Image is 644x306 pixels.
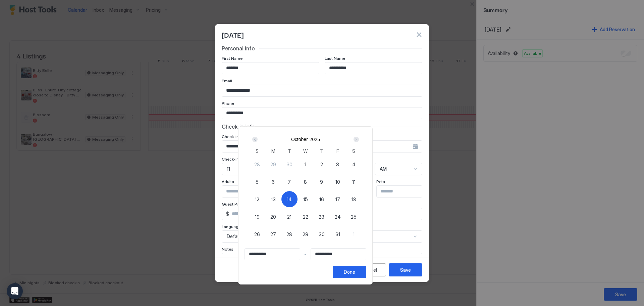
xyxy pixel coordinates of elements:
[351,213,357,220] span: 25
[287,213,291,220] span: 21
[251,135,260,143] button: Prev
[330,226,346,242] button: 31
[352,178,356,185] span: 11
[319,231,325,238] span: 30
[346,156,362,172] button: 4
[265,191,281,207] button: 13
[281,226,298,242] button: 28
[344,268,355,275] div: Done
[254,231,260,238] span: 26
[287,196,292,203] span: 14
[281,156,298,172] button: 30
[314,191,330,207] button: 16
[346,174,362,190] button: 11
[305,161,306,168] span: 1
[255,196,259,203] span: 12
[249,226,265,242] button: 26
[320,147,323,155] span: T
[298,209,314,225] button: 22
[335,231,340,238] span: 31
[352,196,356,203] span: 18
[270,161,276,168] span: 29
[298,226,314,242] button: 29
[272,178,275,185] span: 6
[314,209,330,225] button: 23
[288,147,291,155] span: T
[311,249,366,260] input: Input Field
[303,147,308,155] span: W
[304,251,307,257] span: -
[335,196,340,203] span: 17
[7,283,23,299] div: Open Intercom Messenger
[314,174,330,190] button: 9
[298,174,314,190] button: 8
[298,156,314,172] button: 1
[320,161,323,168] span: 2
[271,196,276,203] span: 13
[254,161,260,168] span: 28
[249,156,265,172] button: 28
[330,209,346,225] button: 24
[271,147,275,155] span: M
[319,213,324,220] span: 23
[265,226,281,242] button: 27
[330,191,346,207] button: 17
[336,161,339,168] span: 3
[286,161,292,168] span: 30
[249,174,265,190] button: 5
[281,209,298,225] button: 21
[265,174,281,190] button: 6
[245,249,300,260] input: Input Field
[281,174,298,190] button: 7
[351,135,360,143] button: Next
[314,156,330,172] button: 2
[286,231,292,238] span: 28
[256,178,259,185] span: 5
[330,174,346,190] button: 10
[288,178,291,185] span: 7
[319,196,324,203] span: 16
[352,147,355,155] span: S
[346,209,362,225] button: 25
[249,209,265,225] button: 19
[353,231,355,238] span: 1
[303,196,308,203] span: 15
[335,213,341,220] span: 24
[304,178,307,185] span: 8
[298,191,314,207] button: 15
[281,191,298,207] button: 14
[256,147,259,155] span: S
[249,191,265,207] button: 12
[352,161,356,168] span: 4
[310,137,320,142] button: 2025
[330,156,346,172] button: 3
[303,231,308,238] span: 29
[333,266,366,278] button: Done
[265,209,281,225] button: 20
[265,156,281,172] button: 29
[336,147,339,155] span: F
[346,191,362,207] button: 18
[291,137,308,142] button: October
[314,226,330,242] button: 30
[270,231,276,238] span: 27
[255,213,260,220] span: 19
[346,226,362,242] button: 1
[303,213,308,220] span: 22
[335,178,340,185] span: 10
[270,213,276,220] span: 20
[320,178,323,185] span: 9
